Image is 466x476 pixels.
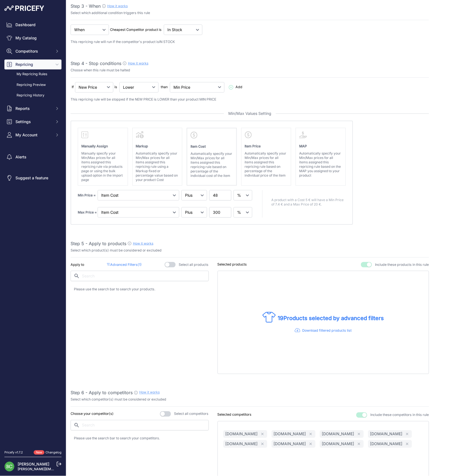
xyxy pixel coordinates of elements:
[4,117,61,127] button: Settings
[71,61,121,66] span: Step 4 - Stop conditions
[74,436,205,441] p: Please use the search bar to search your competitors.
[81,144,108,148] strong: Manually Assign
[139,263,140,267] span: 1
[4,20,61,30] a: Dashboard
[71,248,162,253] p: Select which product(s) must be considered or excluded
[110,27,144,33] p: Cheapest Competitor
[375,262,429,267] span: Include these products in this rule
[235,85,242,90] span: Add
[191,152,233,178] p: Automatically specify your Min/Max prices for all items assigned this repricing rule based on per...
[138,263,142,267] span: ( )
[72,85,74,90] p: If
[15,48,52,54] span: Competitors
[145,27,162,33] p: product is
[218,262,247,267] p: Selected products
[218,412,252,418] p: Selected competitors
[4,20,61,444] nav: Sidebar
[299,151,342,178] p: Automatically specify your Min/Max prices for all items assigned this repricing rule based on the...
[278,315,284,321] span: 19
[107,262,142,267] p: Advanced Filters
[133,241,153,245] a: How it works
[71,420,209,431] input: Search
[191,144,206,148] strong: Item Cost
[71,10,429,16] p: Select which additional condition triggers this rule
[15,106,52,111] span: Reports
[4,104,61,113] button: Reports
[18,462,49,467] a: [PERSON_NAME]
[322,431,354,437] p: [DOMAIN_NAME]
[4,80,61,90] a: Repricing Preview
[15,62,52,67] span: Repricing
[4,33,61,43] a: My Catalog
[4,91,61,100] a: Repricing History
[322,441,354,447] p: [DOMAIN_NAME]
[4,450,23,455] div: Pricefy v1.7.2
[34,450,44,455] span: New
[71,39,429,45] p: This repricing rule will run if the competitor's product is
[114,85,117,90] p: is
[71,271,209,281] input: Search
[302,328,352,333] p: Download filtered products list
[4,173,61,183] a: Suggest a feature
[224,111,276,116] span: Min/Max Values Setting
[4,46,61,56] button: Competitors
[107,4,128,8] a: How it works
[370,431,403,437] p: [DOMAIN_NAME]
[136,151,179,182] p: Automatically specify your Min/Max prices for all items assigned this repricing rule using a Mark...
[71,68,429,73] p: Choose when this rule must be halted
[15,119,52,125] span: Settings
[71,262,84,267] p: Apply to
[271,198,346,207] p: A product with a Cost 5 € will have a Min Price of 7.4 € and a Max Price of 20 €.
[274,431,306,437] p: [DOMAIN_NAME]
[226,431,258,437] p: [DOMAIN_NAME]
[45,451,61,455] a: Changelog
[136,144,148,148] strong: Markup
[81,151,124,182] p: Manually specify your Min/Max prices for all items assigned this repricing rule via products page...
[209,207,231,218] input: 1
[371,413,429,418] span: Include these competitors in this rule
[245,144,261,148] strong: Item Price
[78,193,96,197] strong: Min Price =
[4,59,61,69] button: Repricing
[209,190,231,201] input: 1
[278,314,384,322] p: Products selected by advanced filters
[74,287,205,292] p: Please use the search bar to search your products.
[174,412,209,417] span: Select all competitors
[71,3,101,9] span: Step 3 - When
[245,151,288,178] p: Automatically specify your Min/Max prices for all items assigned this repricing rule based on per...
[226,441,258,447] p: [DOMAIN_NAME]
[71,97,429,102] p: This repricing rule will be stopped if the NEW PRICE is LOWER than your product MIN PRICE
[159,40,175,44] span: IN STOCK
[4,69,61,79] a: My Repricing Rules
[139,390,160,394] a: How it works
[370,441,403,447] p: [DOMAIN_NAME]
[161,85,168,90] p: than
[78,210,97,214] strong: Max Price =
[71,412,114,417] p: Choose your competitor(s)
[4,130,61,140] button: My Account
[71,241,126,246] span: Step 5 - Apply to products
[4,6,44,11] img: Pricefy Logo
[18,467,130,471] a: [PERSON_NAME][EMAIL_ADDRESS][DOMAIN_NAME][PERSON_NAME]
[179,262,209,267] span: Select all products
[71,397,166,402] p: Select which competitor(s) must be considered or excluded
[4,152,61,162] a: Alerts
[274,441,306,447] p: [DOMAIN_NAME]
[15,132,52,138] span: My Account
[299,144,307,148] strong: MAP
[128,61,148,65] a: How it works
[71,390,133,396] span: Step 6 - Apply to competitors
